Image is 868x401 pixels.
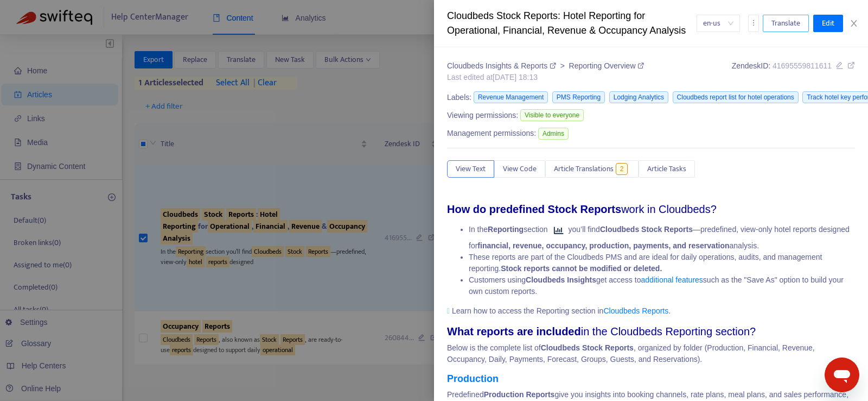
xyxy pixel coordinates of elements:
p: Below is the complete list of , organized by folder (Production, Financial, Revenue, Occupancy, D... [447,342,855,365]
strong: Production Reports [484,390,555,399]
span: PMS Reporting [552,91,605,103]
iframe: Button to launch messaging window [825,358,859,392]
img: Cloudbeds Reporting icon [548,220,569,240]
p: Learn how to access the Reporting section in . [447,305,855,317]
strong: Cloudbeds Insights [526,275,596,284]
button: more [748,15,759,32]
span: work in Cloudbeds? [447,203,717,215]
a: additional features [641,275,703,284]
div: > [447,60,644,72]
a: Cloudbeds Reports [603,306,668,315]
span: View Code [503,163,537,175]
strong: How do predefined Stock Reports [447,203,621,215]
button: Edit [813,15,843,32]
strong: Cloudbeds Stock Reports [600,225,693,234]
span: Admins [538,128,569,140]
li: Customers using get access to such as the "Save As" option to build your own custom reports. [469,274,855,297]
span: close [850,19,858,28]
span: View Text [456,163,486,175]
span: en-us [703,15,733,32]
span: in the Cloudbeds Reporting section? [447,325,756,337]
button: View Code [494,160,545,178]
a: Cloudbeds Insights & Reports [447,61,558,70]
span: Article Translations [554,163,614,175]
span: Article Tasks [647,163,686,175]
div: Cloudbeds Stock Reports: Hotel Reporting for Operational, Financial, Revenue & Occupancy Analysis [447,9,697,38]
strong: Stock reports cannot be modified or deleted. [501,264,662,273]
div: Last edited at [DATE] 18:13 [447,72,644,83]
span: Visible to everyone [520,109,584,121]
a: Reporting Overview [569,61,644,70]
strong: Cloudbeds Stock Reports [541,343,634,352]
li: In the section you’ll find —predefined, view-only hotel reports designed for analysis. [469,220,855,252]
button: Translate [763,15,809,32]
strong: Reporting [488,225,524,234]
li: These reports are part of the Cloudbeds PMS and are ideal for daily operations, audits, and manag... [469,252,855,274]
span: more [750,19,757,27]
span: Edit [822,17,834,29]
span: Viewing permissions: [447,110,518,121]
span: Translate [771,17,800,29]
button: Article Translations2 [545,160,639,178]
span: Cloudbeds report list for hotel operations [673,91,799,103]
a: Production [447,373,499,384]
span: 2 [616,163,628,175]
div: Zendesk ID: [732,60,855,83]
button: Article Tasks [639,160,695,178]
button: Close [846,18,861,29]
span: Labels: [447,92,471,103]
span: Management permissions: [447,128,536,139]
span: 41695559811611 [773,61,832,70]
a: How do predefined Stock Reportswork in Cloudbeds? [447,203,717,215]
button: View Text [447,160,494,178]
strong: financial, revenue, occupancy, production, payments, and reservation [477,241,729,250]
span: Lodging Analytics [609,91,668,103]
strong: What reports are included [447,325,581,337]
span: Revenue Management [474,91,548,103]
